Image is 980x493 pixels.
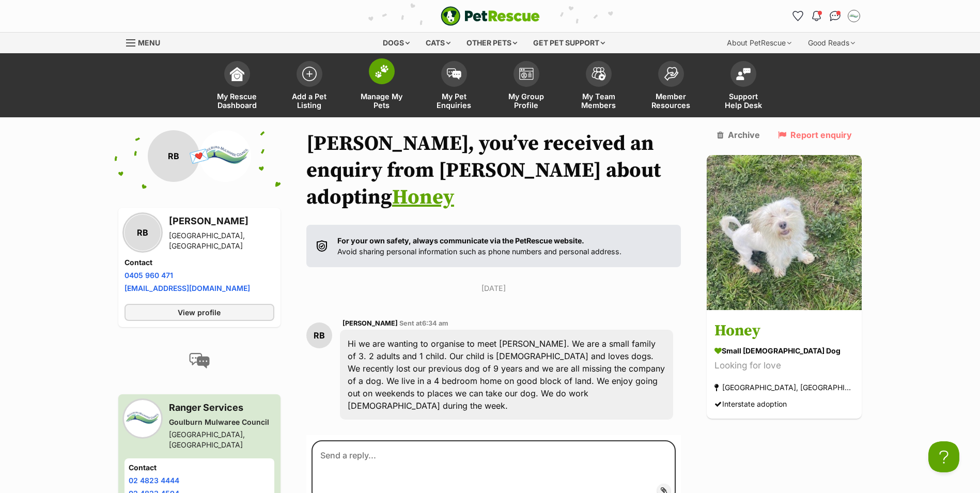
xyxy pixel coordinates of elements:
[337,236,584,245] strong: For your own safety, always communicate via the PetRescue website.
[125,257,274,268] h4: Contact
[812,11,820,21] img: notifications-46538b983faf8c2785f20acdc204bb7945ddae34d4c08c2a6579f10ce5e182be.svg
[447,68,461,80] img: pet-enquiries-icon-7e3ad2cf08bfb03b45e93fb7055b45f3efa6380592205ae92323e6603595dc1f.svg
[376,33,417,53] div: Dogs
[201,56,273,117] a: My Rescue Dashboard
[928,441,959,472] iframe: Help Scout Beacon - Open
[188,145,211,167] span: 💌
[714,381,854,395] div: [GEOGRAPHIC_DATA], [GEOGRAPHIC_DATA]
[189,353,210,368] img: conversation-icon-4a6f8262b818ee0b60e3300018af0b2d0b884aa5de6e9bcb8d3d4eeb1a70a7c4.svg
[138,38,160,47] span: Menu
[720,92,767,110] span: Support Help Desk
[490,56,563,117] a: My Group Profile
[808,8,825,24] button: Notifications
[359,92,405,110] span: Manage My Pets
[778,130,852,140] a: Report enquiry
[169,230,274,251] div: [GEOGRAPHIC_DATA], [GEOGRAPHIC_DATA]
[199,130,251,182] img: Goulburn Mulwaree Council profile pic
[431,92,477,110] span: My Pet Enquiries
[418,33,458,53] div: Cats
[306,322,332,348] div: RB
[169,214,274,228] h3: [PERSON_NAME]
[801,33,862,53] div: Good Reads
[441,6,540,26] a: PetRescue
[714,359,854,373] div: Looking for love
[717,130,760,140] a: Archive
[129,463,270,473] h4: Contact
[707,312,862,419] a: Honey small [DEMOGRAPHIC_DATA] Dog Looking for love [GEOGRAPHIC_DATA], [GEOGRAPHIC_DATA] Intersta...
[707,56,780,117] a: Support Help Desk
[302,67,317,81] img: add-pet-listing-icon-0afa8454b4691262ce3f59096e99ab1cd57d4a30225e0717b998d2c9b9846f56.svg
[459,33,524,53] div: Other pets
[125,304,274,321] a: View profile
[346,56,418,117] a: Manage My Pets
[563,56,635,117] a: My Team Members
[441,6,540,26] img: logo-e224e6f780fb5917bec1dbf3a21bbac754714ae5b6737aabdf751b685950b380.svg
[169,417,274,427] div: Goulburn Mulwaree Council
[790,8,806,24] a: Favourites
[169,400,274,415] h3: Ranger Services
[418,56,490,117] a: My Pet Enquiries
[790,8,862,24] ul: Account quick links
[306,130,681,211] h1: [PERSON_NAME], you’ve received an enquiry from [PERSON_NAME] about adopting
[125,284,250,292] a: [EMAIL_ADDRESS][DOMAIN_NAME]
[286,92,333,110] span: Add a Pet Listing
[343,319,398,327] span: [PERSON_NAME]
[306,283,681,294] p: [DATE]
[422,319,448,327] span: 6:34 am
[337,235,621,257] p: Avoid sharing personal information such as phone numbers and personal address.
[526,33,612,53] div: Get pet support
[714,346,854,357] div: small [DEMOGRAPHIC_DATA] Dog
[148,130,199,182] div: RB
[178,307,221,318] span: View profile
[340,330,674,420] div: Hi we are wanting to organise to meet [PERSON_NAME]. We are a small family of 3. 2 adults and 1 c...
[273,56,346,117] a: Add a Pet Listing
[714,397,787,411] div: Interstate adoption
[846,8,862,24] button: My account
[129,476,179,485] a: 02 4823 4444
[849,11,859,21] img: Adam Skelly profile pic
[635,56,707,117] a: Member Resources
[827,8,844,24] a: Conversations
[125,214,161,251] div: RB
[736,68,751,80] img: help-desk-icon-fdf02630f3aa405de69fd3d07c3f3aa587a6932b1a1747fa1d2bba05be0121f9.svg
[720,33,799,53] div: About PetRescue
[214,92,260,110] span: My Rescue Dashboard
[399,319,448,327] span: Sent at
[169,429,274,450] div: [GEOGRAPHIC_DATA], [GEOGRAPHIC_DATA]
[125,400,161,437] img: Goulburn Mulwaree Council profile pic
[830,11,841,21] img: chat-41dd97257d64d25036548639549fe6c8038ab92f7586957e7f3b1b290dea8141.svg
[503,92,550,110] span: My Group Profile
[707,155,862,310] img: Honey
[575,92,622,110] span: My Team Members
[714,320,854,343] h3: Honey
[125,271,173,280] a: 0405 960 471
[664,67,678,81] img: member-resources-icon-8e73f808a243e03378d46382f2149f9095a855e16c252ad45f914b54edf8863c.svg
[519,68,534,80] img: group-profile-icon-3fa3cf56718a62981997c0bc7e787c4b2cf8bcc04b72c1350f741eb67cf2f40e.svg
[648,92,694,110] span: Member Resources
[126,33,167,51] a: Menu
[392,184,454,210] a: Honey
[230,67,244,81] img: dashboard-icon-eb2f2d2d3e046f16d808141f083e7271f6b2e854fb5c12c21221c1fb7104beca.svg
[375,65,389,78] img: manage-my-pets-icon-02211641906a0b7f246fdf0571729dbe1e7629f14944591b6c1af311fb30b64b.svg
[592,67,606,81] img: team-members-icon-5396bd8760b3fe7c0b43da4ab00e1e3bb1a5d9ba89233759b79545d2d3fc5d0d.svg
